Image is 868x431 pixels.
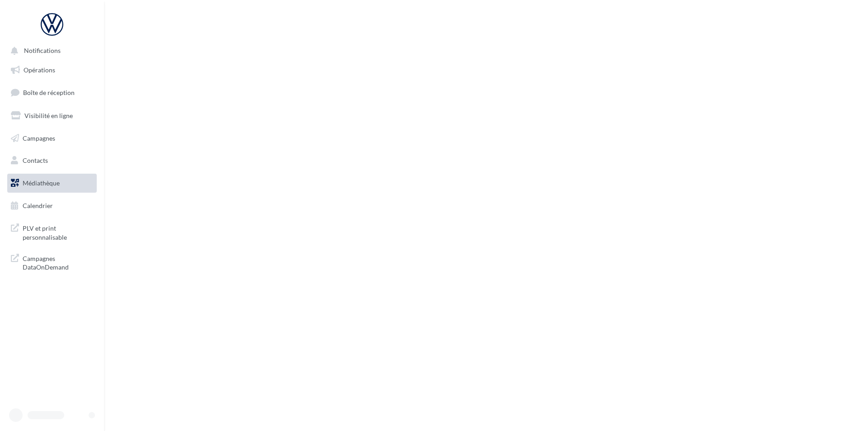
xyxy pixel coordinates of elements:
[5,106,99,125] a: Visibilité en ligne
[23,156,48,164] span: Contacts
[23,89,75,96] span: Boîte de réception
[23,202,53,209] span: Calendrier
[5,83,99,102] a: Boîte de réception
[5,151,99,170] a: Contacts
[23,134,55,142] span: Campagnes
[23,179,60,187] span: Médiathèque
[5,249,99,275] a: Campagnes DataOnDemand
[23,222,93,242] span: PLV et print personnalisable
[5,61,99,80] a: Opérations
[24,112,73,119] span: Visibilité en ligne
[24,66,55,74] span: Opérations
[5,129,99,148] a: Campagnes
[5,218,99,245] a: PLV et print personnalisable
[24,47,61,55] span: Notifications
[23,252,93,272] span: Campagnes DataOnDemand
[5,174,99,193] a: Médiathèque
[5,196,99,215] a: Calendrier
